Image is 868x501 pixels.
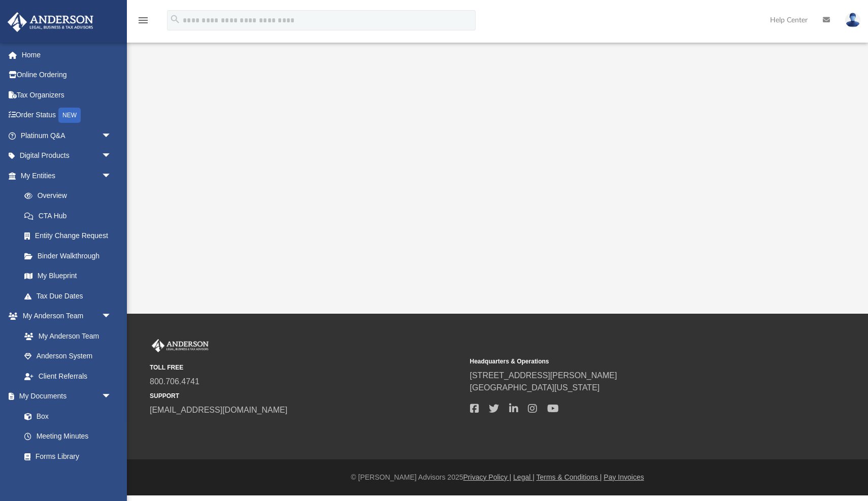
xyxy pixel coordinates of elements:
[7,125,127,146] a: Platinum Q&Aarrow_drop_down
[150,406,287,414] a: [EMAIL_ADDRESS][DOMAIN_NAME]
[7,165,127,186] a: My Entitiesarrow_drop_down
[127,472,868,483] div: © [PERSON_NAME] Advisors 2025
[470,357,783,366] small: Headquarters & Operations
[150,339,211,352] img: Anderson Advisors Platinum Portal
[137,19,149,26] a: menu
[7,85,127,105] a: Tax Organizers
[7,105,127,126] a: Order StatusNEW
[14,346,122,366] a: Anderson System
[14,366,122,386] a: Client Referrals
[14,206,127,226] a: CTA Hub
[463,473,512,481] a: Privacy Policy |
[14,326,117,346] a: My Anderson Team
[513,473,535,481] a: Legal |
[7,306,122,326] a: My Anderson Teamarrow_drop_down
[150,377,199,386] a: 800.706.4741
[14,426,122,447] a: Meeting Minutes
[537,473,602,481] a: Terms & Conditions |
[58,108,81,123] div: NEW
[470,371,617,380] a: [STREET_ADDRESS][PERSON_NAME]
[102,306,122,327] span: arrow_drop_down
[14,226,127,246] a: Entity Change Request
[14,466,122,487] a: Notarize
[7,386,122,407] a: My Documentsarrow_drop_down
[845,13,860,27] img: User Pic
[14,406,117,426] a: Box
[150,391,463,400] small: SUPPORT
[14,286,127,306] a: Tax Due Dates
[7,45,127,65] a: Home
[14,266,122,286] a: My Blueprint
[102,386,122,407] span: arrow_drop_down
[102,146,122,166] span: arrow_drop_down
[470,383,600,392] a: [GEOGRAPHIC_DATA][US_STATE]
[14,446,117,466] a: Forms Library
[604,473,644,481] a: Pay Invoices
[14,186,127,206] a: Overview
[170,14,181,25] i: search
[150,363,463,372] small: TOLL FREE
[7,65,127,85] a: Online Ordering
[5,12,96,32] img: Anderson Advisors Platinum Portal
[102,125,122,146] span: arrow_drop_down
[137,14,149,26] i: menu
[14,246,127,266] a: Binder Walkthrough
[7,146,127,166] a: Digital Productsarrow_drop_down
[102,165,122,186] span: arrow_drop_down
